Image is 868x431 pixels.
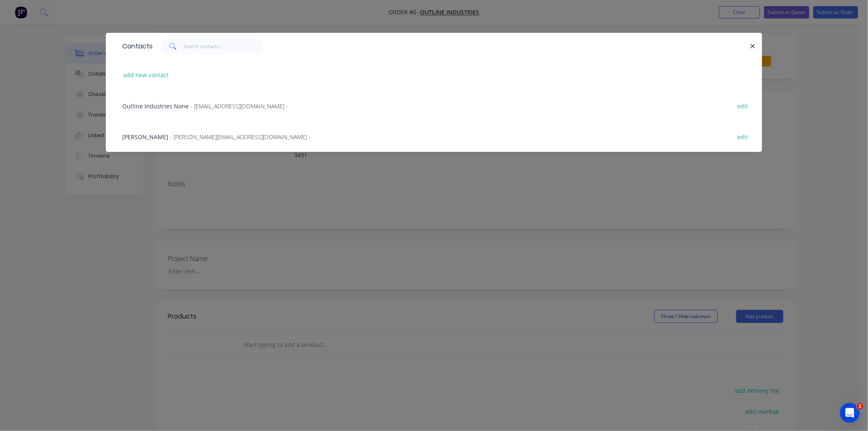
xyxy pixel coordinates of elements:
span: - [PERSON_NAME][EMAIL_ADDRESS][DOMAIN_NAME] - [170,133,311,141]
button: add new contact [119,69,173,80]
span: Outline Industries None [122,102,189,110]
button: edit [733,100,752,111]
input: Search contacts... [184,38,264,55]
span: [PERSON_NAME] [122,133,168,141]
button: edit [733,131,752,142]
span: - [EMAIL_ADDRESS][DOMAIN_NAME] - [190,102,288,110]
div: Contacts [118,33,153,60]
iframe: Intercom live chat [840,403,860,423]
span: 1 [857,403,863,410]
